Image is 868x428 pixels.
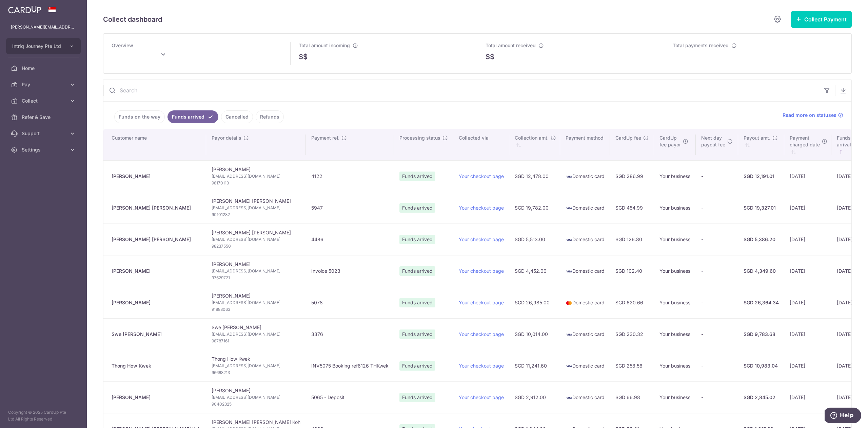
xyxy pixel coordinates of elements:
td: SGD 10,014.00 [509,318,560,350]
h5: Collect dashboard [103,14,162,25]
td: Your business [654,255,696,287]
div: SGD 26,364.34 [744,299,779,306]
div: [PERSON_NAME] [PERSON_NAME] [112,204,201,211]
span: Payor details [212,135,241,141]
span: Processing status [399,135,440,141]
td: Your business [654,287,696,318]
th: CardUp fee [610,129,654,160]
td: SGD 454.99 [610,192,654,224]
iframe: Opens a widget where you can find more information [825,408,861,425]
td: [DATE] [784,381,831,413]
a: Your checkout page [459,363,504,369]
input: Search [103,79,819,101]
a: Funds arrived [167,110,218,123]
td: SGD 258.56 [610,350,654,381]
span: Total amount received [486,42,536,48]
td: SGD 620.66 [610,287,654,318]
span: [EMAIL_ADDRESS][DOMAIN_NAME] [212,299,300,306]
span: 91888063 [212,306,300,313]
img: visa-sm-192604c4577d2d35970c8ed26b86981c2741ebd56154ab54ad91a526f0f24972.png [566,268,572,275]
span: 96668213 [212,369,300,376]
img: visa-sm-192604c4577d2d35970c8ed26b86981c2741ebd56154ab54ad91a526f0f24972.png [566,331,572,338]
span: Funds arrived [399,361,435,371]
span: Funds arrived [399,266,435,276]
td: SGD 26,985.00 [509,287,560,318]
td: - [696,160,738,192]
td: SGD 230.32 [610,318,654,350]
td: [PERSON_NAME] [206,255,306,287]
a: Your checkout page [459,173,504,179]
span: Intriq Journey Pte Ltd [12,43,62,50]
td: - [696,192,738,224]
td: SGD 11,241.60 [509,350,560,381]
span: Collection amt. [515,135,549,141]
td: Your business [654,350,696,381]
td: 4486 [306,224,394,255]
span: Payout amt. [744,135,770,141]
td: [PERSON_NAME] [206,160,306,192]
a: Your checkout page [459,300,504,305]
td: - [696,318,738,350]
td: SGD 12,478.00 [509,160,560,192]
span: Payment ref. [311,135,339,141]
td: Your business [654,318,696,350]
td: 4122 [306,160,394,192]
td: SGD 102.40 [610,255,654,287]
span: Support [22,130,66,137]
td: Domestic card [560,318,610,350]
td: - [696,381,738,413]
td: Swe [PERSON_NAME] [206,318,306,350]
td: Your business [654,381,696,413]
a: Your checkout page [459,394,504,400]
th: Payout amt. : activate to sort column ascending [738,129,784,160]
span: 98170113 [212,180,300,186]
div: [PERSON_NAME] [112,173,201,180]
img: visa-sm-192604c4577d2d35970c8ed26b86981c2741ebd56154ab54ad91a526f0f24972.png [566,236,572,243]
td: [PERSON_NAME] [PERSON_NAME] [206,224,306,255]
td: - [696,224,738,255]
span: [EMAIL_ADDRESS][DOMAIN_NAME] [212,204,300,211]
span: Funds arrived [399,203,435,213]
span: Funds arrived [399,172,435,181]
td: Domestic card [560,192,610,224]
div: [PERSON_NAME] [112,268,201,274]
div: Swe [PERSON_NAME] [112,331,201,338]
th: Payment method [560,129,610,160]
th: Payment ref. [306,129,394,160]
img: visa-sm-192604c4577d2d35970c8ed26b86981c2741ebd56154ab54ad91a526f0f24972.png [566,363,572,370]
span: 90402325 [212,401,300,408]
td: SGD 66.98 [610,381,654,413]
span: Next day payout fee [701,135,725,148]
span: [EMAIL_ADDRESS][DOMAIN_NAME] [212,362,300,369]
span: Funds arrival date [837,135,863,148]
div: SGD 5,386.20 [744,236,779,243]
td: SGD 5,513.00 [509,224,560,255]
span: Pay [22,81,66,88]
div: SGD 12,191.01 [744,173,779,180]
span: 97629721 [212,274,300,281]
td: 3376 [306,318,394,350]
td: [DATE] [784,192,831,224]
span: CardUp fee payor [659,135,681,148]
td: [DATE] [784,160,831,192]
span: Funds arrived [399,235,435,244]
div: SGD 10,983.04 [744,362,779,369]
span: [EMAIL_ADDRESS][DOMAIN_NAME] [212,173,300,180]
div: SGD 9,783.68 [744,331,779,338]
span: 98237550 [212,243,300,250]
span: 98787161 [212,338,300,344]
p: [PERSON_NAME][EMAIL_ADDRESS][DOMAIN_NAME] [11,24,76,31]
span: [EMAIL_ADDRESS][DOMAIN_NAME] [212,394,300,401]
span: [EMAIL_ADDRESS][DOMAIN_NAME] [212,236,300,243]
a: Your checkout page [459,331,504,337]
td: 5947 [306,192,394,224]
span: Read more on statuses [783,112,836,119]
th: CardUpfee payor [654,129,696,160]
td: Domestic card [560,160,610,192]
td: [PERSON_NAME] [PERSON_NAME] [206,192,306,224]
td: SGD 4,452.00 [509,255,560,287]
td: 5065 - Deposit [306,381,394,413]
span: CardUp fee [615,135,641,141]
td: [DATE] [784,287,831,318]
td: Domestic card [560,224,610,255]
